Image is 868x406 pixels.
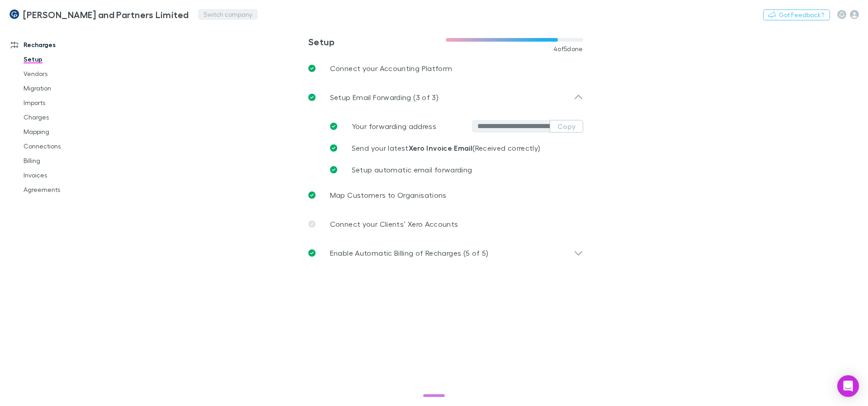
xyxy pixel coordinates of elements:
[330,219,458,229] p: Connect your Clients’ Xero Accounts
[14,96,122,110] a: Imports
[14,81,122,96] a: Migration
[308,36,446,47] h3: Setup
[9,9,19,20] img: Coates and Partners Limited's Logo
[14,124,122,139] a: Mapping
[330,63,453,74] p: Connect your Accounting Platform
[4,4,194,25] a: [PERSON_NAME] and Partners Limited
[553,45,583,53] span: 4 of 5 done
[14,139,122,153] a: Connections
[301,239,590,267] div: Enable Automatic Billing of Recharges (5 of 5)
[330,190,447,201] p: Map Customers to Organisations
[23,9,189,20] h3: [PERSON_NAME] and Partners Limited
[301,181,590,210] a: Map Customers to Organisations
[409,143,473,153] strong: Xero Invoice Email
[301,54,590,83] a: Connect your Accounting Platform
[352,122,436,130] span: Your forwarding address
[323,137,583,159] a: Send your latestXero Invoice Email(Received correctly)
[198,9,258,20] button: Switch company
[352,165,472,174] span: Setup automatic email forwarding
[352,143,541,152] span: Send your latest (Received correctly)
[14,153,122,168] a: Billing
[14,67,122,81] a: Vendors
[763,10,830,20] button: Got Feedback?
[14,182,122,197] a: Agreements
[301,210,590,239] a: Connect your Clients’ Xero Accounts
[330,248,489,258] p: Enable Automatic Billing of Recharges (5 of 5)
[330,92,439,103] p: Setup Email Forwarding (3 of 3)
[301,83,590,112] div: Setup Email Forwarding (3 of 3)
[837,375,859,397] div: Open Intercom Messenger
[14,110,122,124] a: Charges
[2,38,122,52] a: Recharges
[14,52,122,67] a: Setup
[550,120,583,133] button: Copy
[323,159,583,181] a: Setup automatic email forwarding
[14,168,122,182] a: Invoices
